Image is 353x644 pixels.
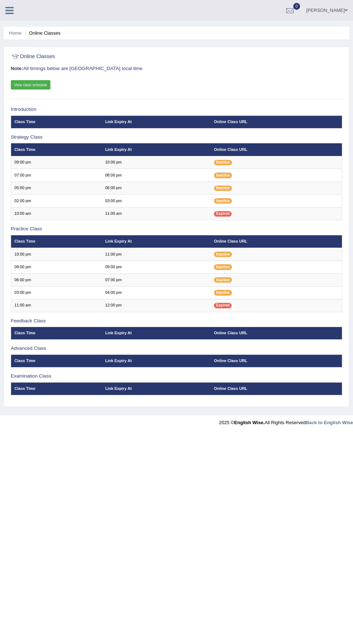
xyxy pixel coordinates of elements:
th: Class Time [11,354,102,367]
span: Inactive [214,277,232,283]
th: Online Class URL [211,354,342,367]
h3: Introduction [11,107,343,112]
span: Inactive [214,252,232,257]
th: Link Expiry At [102,327,211,340]
span: Expired [214,303,232,308]
span: Inactive [214,160,232,165]
td: 06:00 pm [102,182,211,194]
td: 08:00 pm [102,169,211,182]
span: Inactive [214,290,232,295]
h3: Strategy Class [11,135,343,140]
th: Link Expiry At [102,143,211,156]
th: Link Expiry At [102,382,211,395]
td: 07:00 pm [11,169,102,182]
td: 02:00 pm [11,195,102,207]
td: 05:00 pm [11,182,102,194]
td: 07:00 pm [102,274,211,286]
th: Link Expiry At [102,235,211,248]
td: 06:00 pm [11,274,102,286]
th: Online Class URL [211,327,342,340]
h3: Feedback Class [11,318,343,324]
th: Online Class URL [211,143,342,156]
td: 04:00 pm [102,286,211,299]
span: Expired [214,211,232,217]
td: 11:00 pm [102,248,211,261]
h3: Advanced Class [11,346,343,351]
th: Online Class URL [211,116,342,128]
span: Inactive [214,264,232,270]
strong: English Wise. [234,420,264,425]
th: Class Time [11,235,102,248]
th: Link Expiry At [102,116,211,128]
td: 09:00 pm [102,261,211,273]
td: 09:00 pm [11,156,102,169]
td: 12:00 pm [102,299,211,312]
span: Inactive [214,173,232,178]
span: 0 [293,3,300,10]
th: Link Expiry At [102,354,211,367]
th: Class Time [11,143,102,156]
td: 03:00 pm [11,286,102,299]
a: Home [9,30,22,36]
li: Online Classes [23,30,61,36]
th: Class Time [11,116,102,128]
td: 03:00 pm [102,195,211,207]
th: Class Time [11,327,102,340]
a: Back to English Wise [306,420,353,425]
h3: Examination Class [11,374,343,379]
a: View class schedule [11,80,51,90]
th: Class Time [11,382,102,395]
td: 11:00 am [102,207,211,220]
td: 10:00 am [11,207,102,220]
td: 08:00 pm [11,261,102,273]
h3: Practice Class [11,226,343,232]
h2: Online Classes [11,52,216,61]
h3: All timings below are [GEOGRAPHIC_DATA] local time [11,66,343,71]
td: 10:00 pm [102,156,211,169]
span: Inactive [214,186,232,191]
span: Inactive [214,198,232,204]
td: 11:00 am [11,299,102,312]
b: Note: [11,66,23,71]
th: Online Class URL [211,235,342,248]
td: 10:00 pm [11,248,102,261]
th: Online Class URL [211,382,342,395]
div: 2025 © All Rights Reserved [219,415,353,426]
